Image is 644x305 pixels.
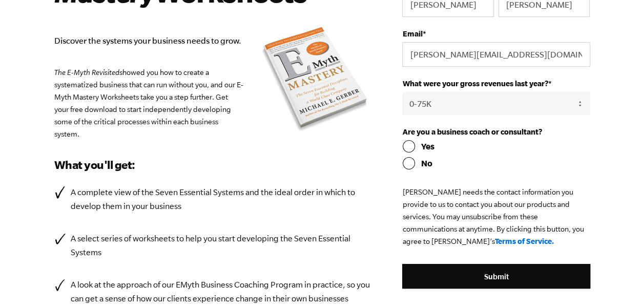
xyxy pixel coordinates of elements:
h3: What you'll get: [54,157,372,173]
p: Discover the systems your business needs to grow. [54,34,372,48]
p: A complete view of the Seven Essential Systems and the ideal order in which to develop them in yo... [71,185,372,213]
span: Are you a business coach or consultant? [402,127,542,136]
p: showed you how to create a systematized business that can run without you, and our E-Myth Mastery... [54,66,372,140]
input: Submit [402,264,590,289]
img: emyth mastery book summary [259,25,371,136]
span: Email [402,29,422,38]
iframe: Chat Widget [593,256,644,305]
p: [PERSON_NAME] needs the contact information you provide to us to contact you about our products a... [402,186,590,247]
a: Terms of Service. [494,237,554,245]
em: The E-Myth Revisited [54,68,119,77]
span: What were your gross revenues last year? [402,79,548,88]
p: A select series of worksheets to help you start developing the Seven Essential Systems [71,232,372,259]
